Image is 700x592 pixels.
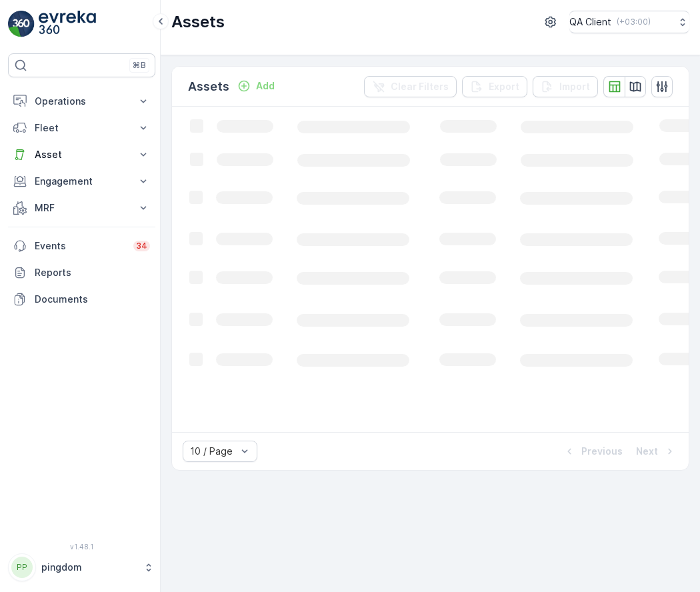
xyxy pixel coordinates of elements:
[35,239,125,253] p: Events
[8,543,155,551] span: v 1.48.1
[617,17,651,27] p: ( +03:00 )
[8,141,155,168] button: Asset
[188,77,229,96] p: Assets
[35,95,129,108] p: Operations
[489,80,519,93] p: Export
[8,88,155,115] button: Operations
[581,445,623,458] p: Previous
[8,233,155,259] a: Events34
[41,561,137,574] p: pingdom
[635,443,678,459] button: Next
[364,76,457,97] button: Clear Filters
[35,121,129,135] p: Fleet
[11,557,33,578] div: PP
[8,11,35,37] img: logo
[171,11,225,33] p: Assets
[8,259,155,286] a: Reports
[8,115,155,141] button: Fleet
[569,15,611,29] p: QA Client
[8,553,155,581] button: PPpingdom
[136,241,147,251] p: 34
[35,201,129,215] p: MRF
[8,286,155,313] a: Documents
[391,80,449,93] p: Clear Filters
[533,76,598,97] button: Import
[8,168,155,195] button: Engagement
[569,11,689,33] button: QA Client(+03:00)
[256,79,275,93] p: Add
[232,78,280,94] button: Add
[35,175,129,188] p: Engagement
[8,195,155,221] button: MRF
[35,266,150,279] p: Reports
[39,11,96,37] img: logo_light-DOdMpM7g.png
[636,445,658,458] p: Next
[561,443,624,459] button: Previous
[35,293,150,306] p: Documents
[133,60,146,71] p: ⌘B
[559,80,590,93] p: Import
[35,148,129,161] p: Asset
[462,76,527,97] button: Export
